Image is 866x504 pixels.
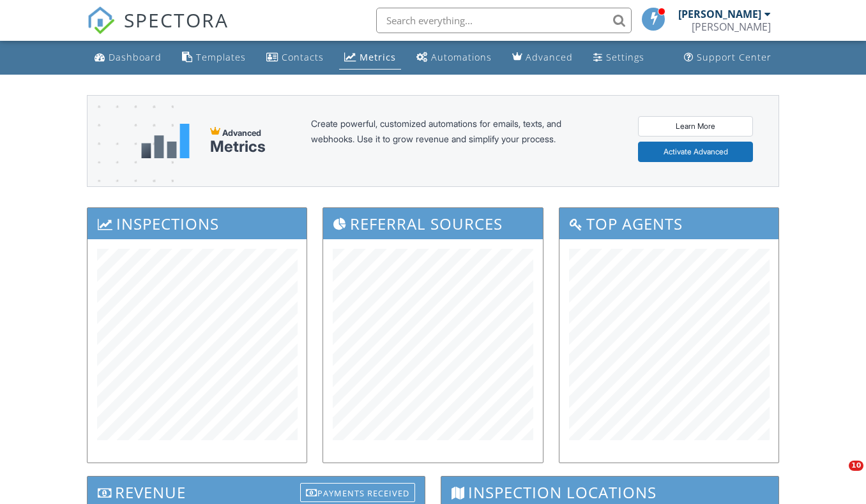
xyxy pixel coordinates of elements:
[823,461,853,491] iframe: Intercom live chat
[323,208,543,239] h3: Referral Sources
[300,483,415,502] div: Payments Received
[431,51,492,63] div: Automations
[588,46,649,70] a: Settings
[360,51,396,63] div: Metrics
[87,17,229,44] a: SPECTORA
[210,138,266,156] div: Metrics
[87,96,174,237] img: advanced-banner-bg-f6ff0eecfa0ee76150a1dea9fec4b49f333892f74bc19f1b897a312d7a1b2ff3.png
[177,46,251,70] a: Templates
[282,51,324,63] div: Contacts
[87,6,115,34] img: The Best Home Inspection Software - Spectora
[89,46,167,70] a: Dashboard
[300,480,415,501] a: Payments Received
[141,124,190,158] img: metrics-aadfce2e17a16c02574e7fc40e4d6b8174baaf19895a402c862ea781aae8ef5b.svg
[507,46,578,70] a: Advanced
[638,116,753,137] a: Learn More
[559,208,779,239] h3: Top Agents
[124,6,229,33] span: SPECTORA
[196,51,246,63] div: Templates
[311,116,592,166] div: Create powerful, customized automations for emails, texts, and webhooks. Use it to grow revenue a...
[638,142,753,162] a: Activate Advanced
[109,51,162,63] div: Dashboard
[849,461,863,471] span: 10
[606,51,644,63] div: Settings
[692,20,771,33] div: Jeramie Nelson
[679,46,777,70] a: Support Center
[376,8,632,33] input: Search everything...
[526,51,573,63] div: Advanced
[222,128,261,138] span: Advanced
[697,51,771,63] div: Support Center
[261,46,329,70] a: Contacts
[678,8,761,20] div: [PERSON_NAME]
[411,46,497,70] a: Automations (Basic)
[339,46,401,70] a: Metrics
[87,208,307,239] h3: Inspections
